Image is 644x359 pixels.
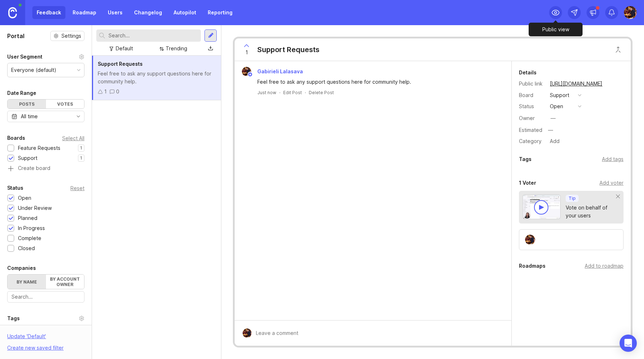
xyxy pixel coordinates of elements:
[18,325,62,332] div: Posts without tags
[11,293,80,301] input: Search...
[550,102,563,110] div: open
[546,125,555,135] div: —
[7,134,25,142] div: Boards
[245,49,248,56] span: 1
[7,166,84,172] a: Create board
[203,6,237,19] a: Reporting
[257,89,276,96] a: Just now
[50,31,84,41] button: Settings
[8,275,46,289] label: By name
[243,328,252,338] img: Gabirieli Lalasava
[519,102,544,110] div: Status
[68,6,101,19] a: Roadmap
[109,32,198,40] input: Search...
[279,89,280,96] div: ·
[309,89,334,96] div: Delete Post
[46,100,84,109] div: Votes
[257,78,497,86] div: Feel free to ask any support questions here for community help.
[602,155,624,163] div: Add tags
[7,264,36,272] div: Companies
[18,204,52,212] div: Under Review
[624,6,637,19] img: Gabirieli Lalasava
[519,68,537,77] div: Details
[169,6,201,19] a: Autopilot
[46,275,84,289] label: By account owner
[92,56,221,100] a: Support RequestsFeel free to ask any support questions here for community help.10
[7,332,46,344] div: Update ' Default '
[519,114,544,122] div: Owner
[519,262,546,270] div: Roadmaps
[7,52,42,61] div: User Segment
[21,112,38,120] div: All time
[18,214,37,222] div: Planned
[550,91,569,99] div: Support
[529,23,583,36] div: Public view
[104,88,107,96] div: 1
[116,88,119,96] div: 0
[130,6,166,19] a: Changelog
[620,335,637,352] div: Open Intercom Messenger
[519,137,544,145] div: Category
[519,128,542,133] div: Estimated
[523,194,561,219] img: video-thumbnail-vote-d41b83416815613422e2ca741bf692cc.jpg
[18,244,35,252] div: Closed
[61,32,81,40] span: Settings
[98,61,143,67] span: Support Requests
[283,89,302,96] div: Edit Post
[519,80,544,88] div: Public link
[7,32,24,40] h1: Portal
[257,45,319,55] div: Support Requests
[103,6,127,19] a: Users
[7,314,20,323] div: Tags
[544,137,562,146] a: Add
[7,184,23,192] div: Status
[70,186,84,190] div: Reset
[8,7,17,18] img: Canny Home
[566,204,616,220] div: Vote on behalf of your users
[80,155,82,161] p: 1
[569,195,576,201] p: Tip
[548,137,562,146] div: Add
[8,100,46,109] div: Posts
[62,136,84,140] div: Select All
[18,234,41,242] div: Complete
[305,89,306,96] div: ·
[18,144,60,152] div: Feature Requests
[548,79,604,88] a: [URL][DOMAIN_NAME]
[525,235,535,245] img: Gabirieli Lalasava
[599,179,624,187] div: Add voter
[73,114,84,119] svg: toggle icon
[11,66,56,74] div: Everyone (default)
[519,155,532,164] div: Tags
[166,45,187,52] div: Trending
[551,114,556,122] div: —
[519,91,544,99] div: Board
[18,224,45,232] div: In Progress
[98,70,215,86] div: Feel free to ask any support questions here for community help.
[80,145,82,151] p: 1
[257,68,303,74] span: Gabirieli Lalasava
[519,179,536,187] div: 1 Voter
[611,42,625,57] button: Close button
[242,67,251,76] img: Gabirieli Lalasava
[18,154,37,162] div: Support
[116,45,133,52] div: Default
[585,262,624,270] div: Add to roadmap
[248,72,253,77] img: member badge
[7,89,36,97] div: Date Range
[7,344,64,352] div: Create new saved filter
[18,194,31,202] div: Open
[238,67,309,76] a: Gabirieli LalasavaGabirieli Lalasava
